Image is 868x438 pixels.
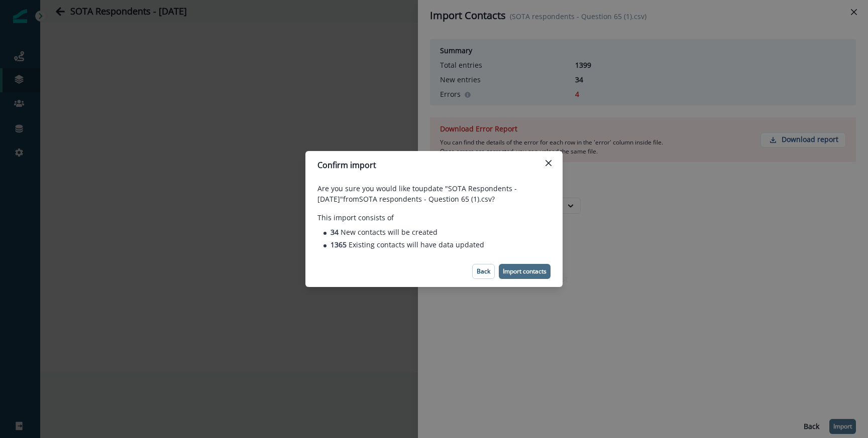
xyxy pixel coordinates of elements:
p: Back [477,268,490,275]
span: 34 [331,227,341,237]
span: 1365 [331,240,349,249]
p: Import contacts [503,268,547,275]
button: Close [540,155,557,171]
p: Are you sure you would like to update "SOTA Respondents - [DATE]" from SOTA respondents - Questio... [317,183,551,204]
p: This import consists of [317,212,551,223]
button: Back [472,264,495,279]
p: Confirm import [317,159,376,171]
p: Existing contacts will have data updated [331,239,484,250]
button: Import contacts [499,264,551,279]
p: New contacts will be created [331,227,438,237]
